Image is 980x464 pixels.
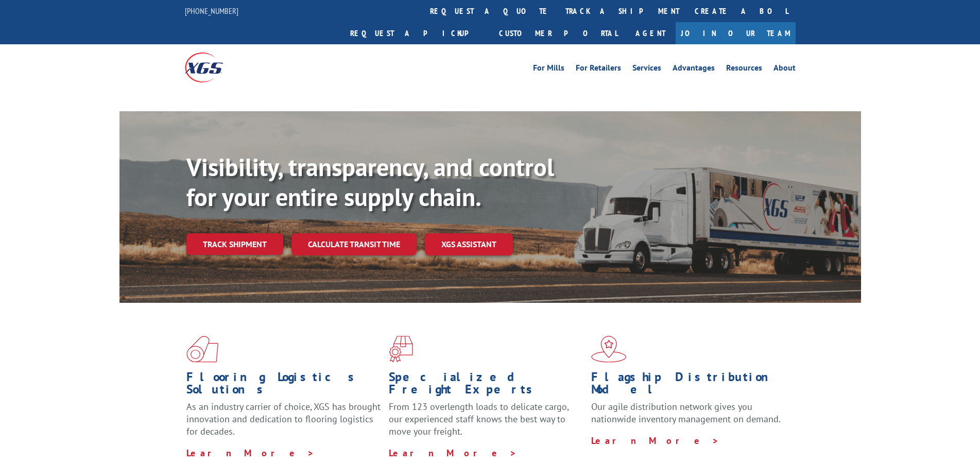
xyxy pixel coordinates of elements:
[676,22,796,44] a: Join Our Team
[291,233,417,255] a: Calculate transit time
[389,371,583,401] h1: Specialized Freight Experts
[491,22,625,44] a: Customer Portal
[591,336,627,363] img: xgs-icon-flagship-distribution-model-red
[726,64,762,75] a: Resources
[389,336,413,363] img: xgs-icon-focused-on-flooring-red
[533,64,564,75] a: For Mills
[389,401,583,446] p: From 123 overlength loads to delicate cargo, our experienced staff knows the best way to move you...
[185,6,238,16] a: [PHONE_NUMBER]
[576,64,621,75] a: For Retailers
[186,401,381,437] span: As an industry carrier of choice, XGS has brought innovation and dedication to flooring logistics...
[186,371,381,401] h1: Flooring Logistics Solutions
[625,22,676,44] a: Agent
[673,64,715,75] a: Advantages
[389,447,517,459] a: Learn More >
[425,233,513,255] a: XGS ASSISTANT
[591,371,786,401] h1: Flagship Distribution Model
[342,22,491,44] a: Request a pickup
[186,336,218,363] img: xgs-icon-total-supply-chain-intelligence-red
[632,64,661,75] a: Services
[591,401,781,425] span: Our agile distribution network gives you nationwide inventory management on demand.
[773,64,796,75] a: About
[186,447,315,459] a: Learn More >
[186,233,283,255] a: Track shipment
[186,151,554,213] b: Visibility, transparency, and control for your entire supply chain.
[591,435,719,446] a: Learn More >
